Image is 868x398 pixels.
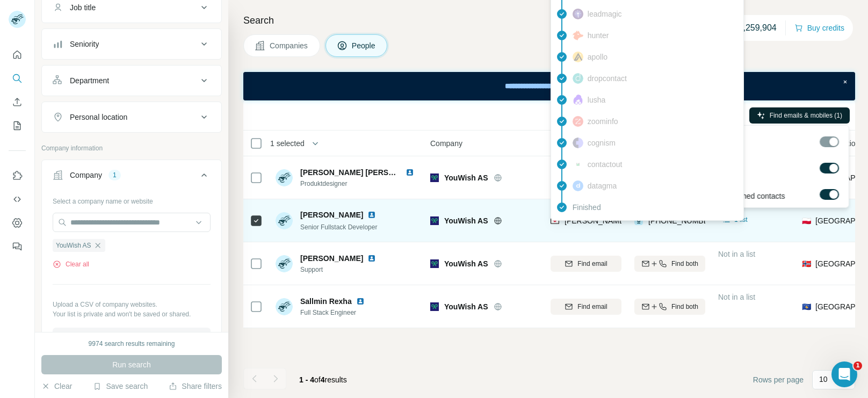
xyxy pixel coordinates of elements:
[573,95,583,105] img: provider lusha logo
[53,259,89,269] button: Clear all
[573,180,583,191] img: provider datagma logo
[671,259,698,269] span: Find both
[53,328,211,347] button: Upload a list of companies
[300,209,363,220] span: [PERSON_NAME]
[577,302,607,312] span: Find email
[634,299,705,315] button: Find both
[276,212,293,229] img: Avatar
[321,375,325,384] span: 4
[300,308,369,317] span: Full Stack Engineer
[718,250,755,258] span: Not in a list
[276,255,293,272] img: Avatar
[9,166,26,185] button: Use Surfe on LinkedIn
[588,73,627,84] span: dropcontact
[9,213,26,233] button: Dashboard
[70,112,127,122] div: Personal location
[718,293,755,301] span: Not in a list
[430,302,439,311] img: Logo of YouWish AS
[70,2,96,13] div: Job title
[367,211,376,219] img: LinkedIn logo
[9,237,26,256] button: Feedback
[53,309,211,319] p: Your list is private and won't be saved or shared.
[243,72,855,100] iframe: Banner
[430,259,439,268] img: Logo of YouWish AS
[588,138,616,148] span: cognism
[299,375,314,384] span: 1 - 4
[588,52,607,62] span: apollo
[551,256,621,272] button: Find email
[9,190,26,209] button: Use Surfe API
[673,191,785,201] span: Skip previously enriched contacts
[314,375,321,384] span: of
[300,223,377,231] span: Senior Fullstack Developer
[430,216,439,225] img: Logo of YouWish AS
[430,173,439,182] img: Logo of YouWish AS
[70,170,102,180] div: Company
[444,258,488,269] span: YouWish AS
[573,116,583,127] img: provider zoominfo logo
[430,138,462,149] span: Company
[573,31,583,40] img: provider hunter logo
[573,138,583,148] img: provider cognism logo
[588,9,622,19] span: leadmagic
[300,253,363,264] span: [PERSON_NAME]
[573,9,583,19] img: provider leadmagic logo
[573,202,601,213] span: Finished
[444,215,488,226] span: YouWish AS
[300,296,352,307] span: Sallmin Rexha
[802,215,811,226] span: 🇵🇱
[831,361,857,387] iframe: Intercom live chat
[770,111,842,120] span: Find emails & mobiles (1)
[749,107,850,124] button: Find emails & mobiles (1)
[588,95,605,105] span: lusha
[70,39,99,49] div: Seniority
[634,256,705,272] button: Find both
[444,172,488,183] span: YouWish AS
[356,297,365,306] img: LinkedIn logo
[300,265,380,274] span: Support
[577,259,607,269] span: Find email
[819,374,828,385] p: 10
[588,180,617,191] span: datagma
[573,52,583,62] img: provider apollo logo
[588,116,618,127] span: zoominfo
[9,69,26,88] button: Search
[444,301,488,312] span: YouWish AS
[802,258,811,269] span: 🇳🇴
[70,75,109,86] div: Department
[406,168,414,177] img: LinkedIn logo
[9,116,26,135] button: My lists
[42,31,221,57] button: Seniority
[53,300,211,309] p: Upload a CSV of company websites.
[588,159,623,170] span: contactout
[56,241,91,250] span: YouWish AS
[42,162,221,192] button: Company1
[802,301,811,312] span: 🇽🇰
[276,298,293,315] img: Avatar
[853,361,862,370] span: 1
[93,381,148,392] button: Save search
[573,73,583,84] img: provider dropcontact logo
[648,216,716,225] span: [PHONE_NUMBER]
[89,339,175,349] div: 9974 search results remaining
[9,92,26,112] button: Enrich CSV
[243,13,855,28] h4: Search
[794,20,844,35] button: Buy credits
[53,192,211,206] div: Select a company name or website
[565,216,754,225] span: [PERSON_NAME][EMAIL_ADDRESS][DOMAIN_NAME]
[352,40,377,51] span: People
[270,138,305,149] span: 1 selected
[671,302,698,312] span: Find both
[270,40,309,51] span: Companies
[300,179,418,189] span: Produktdesigner
[300,168,522,177] span: [PERSON_NAME] [PERSON_NAME] Koteng [PERSON_NAME]
[41,381,72,392] button: Clear
[588,30,609,41] span: hunter
[41,143,222,153] p: Company information
[739,21,777,34] p: 2,259,904
[367,254,376,263] img: LinkedIn logo
[42,68,221,93] button: Department
[169,381,222,392] button: Share filters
